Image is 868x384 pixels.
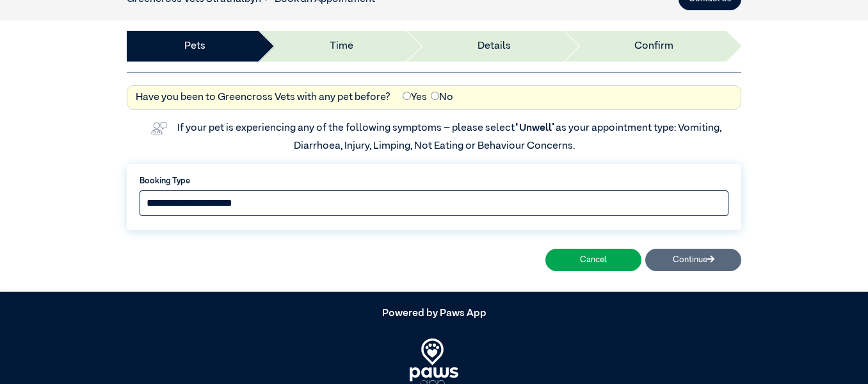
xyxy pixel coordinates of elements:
[431,90,453,105] label: No
[545,249,641,271] button: Cancel
[147,118,171,138] img: vet
[403,92,411,100] input: Yes
[515,123,556,133] span: “Unwell”
[431,92,439,100] input: No
[136,90,390,105] label: Have you been to Greencross Vets with any pet before?
[403,90,427,105] label: Yes
[140,175,728,187] label: Booking Type
[177,123,723,151] label: If your pet is experiencing any of the following symptoms – please select as your appointment typ...
[127,308,741,320] h5: Powered by Paws App
[184,38,205,54] a: Pets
